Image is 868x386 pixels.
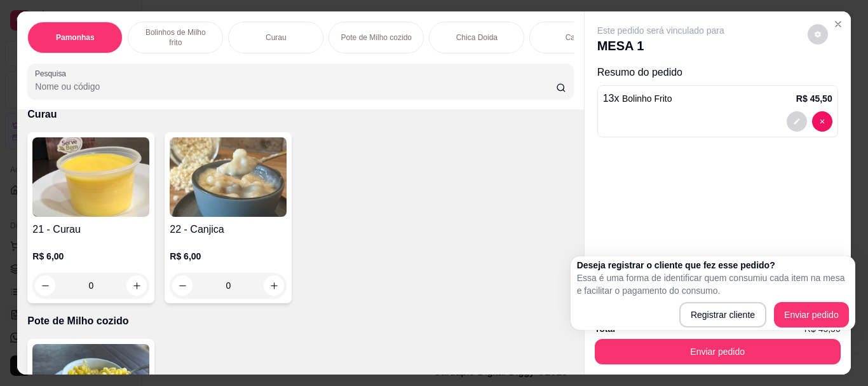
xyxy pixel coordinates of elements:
[172,275,193,296] button: decrease-product-quantity
[595,339,841,364] button: Enviar pedido
[32,250,149,263] p: R$ 6,00
[812,111,832,132] button: decrease-product-quantity
[35,68,71,79] label: Pesquisa
[126,275,147,296] button: increase-product-quantity
[597,37,724,55] p: MESA 1
[27,107,573,122] p: Curau
[32,222,149,237] h4: 21 - Curau
[456,32,498,43] p: Chica Doida
[266,32,287,43] p: Curau
[603,91,672,106] p: 13 x
[566,32,589,43] p: Caldos
[170,250,287,263] p: R$ 6,00
[170,137,287,217] img: product-image
[139,27,212,48] p: Bolinhos de Milho frito
[808,24,828,45] button: decrease-product-quantity
[264,275,284,296] button: increase-product-quantity
[679,302,766,327] button: Registrar cliente
[56,32,95,43] p: Pamonhas
[597,24,724,37] p: Este pedido será vinculado para
[787,111,807,132] button: decrease-product-quantity
[27,314,573,329] p: Pote de Milho cozido
[796,92,832,105] p: R$ 45,50
[595,324,615,334] strong: Total
[577,259,849,272] h2: Deseja registrar o cliente que fez esse pedido?
[32,137,149,217] img: product-image
[341,32,412,43] p: Pote de Milho cozido
[622,93,672,104] span: Bolinho Frito
[774,302,849,327] button: Enviar pedido
[597,65,838,80] p: Resumo do pedido
[577,272,849,297] p: Essa é uma forma de identificar quem consumiu cada item na mesa e facilitar o pagamento do consumo.
[170,222,287,237] h4: 22 - Canjica
[35,80,556,93] input: Pesquisa
[828,14,848,34] button: Close
[35,275,55,296] button: decrease-product-quantity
